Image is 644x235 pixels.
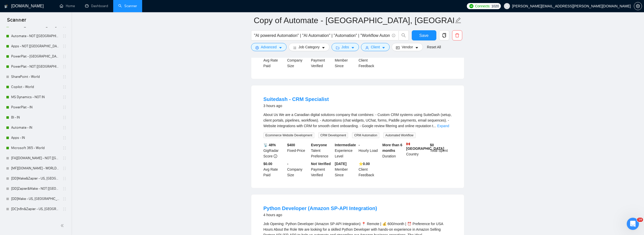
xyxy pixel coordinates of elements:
button: settingAdvancedcaret-down [251,43,287,51]
span: holder [62,95,67,99]
span: Advanced [261,44,277,50]
span: setting [255,46,259,50]
span: holder [62,146,67,150]
a: MS Dynamics - NOT IN [11,92,59,102]
a: searchScanner [118,4,137,8]
div: 3 hours ago [263,103,329,109]
button: userClientcaret-down [361,43,390,51]
span: caret-down [279,46,282,50]
span: edit [455,17,461,24]
button: folderJobscaret-down [332,43,359,51]
span: caret-down [351,46,355,50]
span: Vendor [402,44,413,50]
div: Member Since [334,161,358,178]
a: [FA][DOMAIN_NAME] - NOT [[GEOGRAPHIC_DATA], CAN, [GEOGRAPHIC_DATA]] - No AI [11,153,59,163]
div: Avg Rate Paid [262,52,286,69]
input: Scanner name... [254,14,454,27]
div: About Us We are a Canadian digital solutions company that combines: - Custom CRM systems using Su... [263,112,452,129]
span: holder [62,34,67,38]
a: dashboardDashboard [85,4,108,8]
div: Total Spent [429,142,453,159]
span: holder [62,166,67,170]
span: ... [433,124,436,128]
button: Save [412,30,436,40]
span: holder [62,207,67,211]
b: $ 400 [287,143,295,147]
span: holder [62,105,67,109]
b: More than 6 months [382,143,402,153]
span: CRM Automation [352,133,379,138]
span: bars [293,46,296,50]
a: Apps - NOT [[GEOGRAPHIC_DATA], CAN, [GEOGRAPHIC_DATA]] [11,41,59,51]
span: Job Category [299,44,320,50]
span: Scanner [3,16,30,27]
span: 10 [637,218,643,222]
span: holder [62,75,67,79]
div: Fixed-Price [286,142,310,159]
b: Not Verified [311,162,331,166]
b: [DATE] [335,162,346,166]
b: Everyone [311,143,327,147]
div: Talent Preference [310,142,334,159]
span: holder [62,65,67,69]
div: Company Size [286,161,310,178]
b: - [287,162,288,166]
span: caret-down [382,46,385,50]
img: 🇨🇦 [406,142,410,146]
a: Expand [437,124,449,128]
div: Member Since [334,52,358,69]
b: 📡 48% [263,143,276,147]
button: idcardVendorcaret-down [392,43,423,51]
a: [DD]Zapier&Make - NOT [[GEOGRAPHIC_DATA], CAN, [GEOGRAPHIC_DATA]] [11,184,59,194]
span: folder [336,46,339,50]
span: holder [62,115,67,120]
span: CRM Development [318,133,348,138]
span: Jobs [341,44,349,50]
a: Python Developer (Amazon SP-API Integration) [263,205,377,211]
a: PowerPlat - IN [11,102,59,112]
span: Ecommerce Website Development [263,133,315,138]
button: copy [439,30,449,40]
a: Apps - IN [11,133,59,143]
b: [GEOGRAPHIC_DATA] [406,142,444,151]
img: upwork-logo.png [469,4,473,8]
iframe: Intercom live chat [627,218,639,230]
span: caret-down [322,46,325,50]
div: GigRadar Score [262,142,286,159]
span: Save [419,32,428,39]
div: Duration [381,142,405,159]
b: $0.00 [263,162,272,166]
div: Client Feedback [358,161,382,178]
div: Country [405,142,429,159]
span: 1020 [491,3,499,9]
a: Reset All [427,44,441,50]
div: Payment Verified [310,52,334,69]
a: Microsoft 365 - World [11,143,59,153]
button: setting [634,2,642,10]
span: holder [62,197,67,201]
a: [DD]Make&Zapier - US, [GEOGRAPHIC_DATA], [GEOGRAPHIC_DATA] [11,173,59,184]
img: logo [4,2,8,10]
b: Intermediate [335,143,356,147]
b: ⭐️ 0.00 [359,162,370,166]
a: homeHome [60,4,75,8]
b: - [359,143,360,147]
a: [DC]n8n&Zapier - US, [GEOGRAPHIC_DATA], [GEOGRAPHIC_DATA] [11,204,59,214]
span: Automated Workflow [383,133,416,138]
button: barsJob Categorycaret-down [289,43,329,51]
div: 4 hours ago [263,212,377,218]
span: setting [634,4,642,8]
span: copy [439,33,449,38]
span: holder [62,126,67,130]
span: delete [452,33,462,38]
button: search [399,30,409,40]
span: Client [371,44,380,50]
div: Payment Verified [310,161,334,178]
span: holder [62,44,67,48]
a: setting [634,4,642,8]
span: user [505,4,509,8]
button: delete [452,30,462,40]
span: double-left [60,223,65,228]
div: Avg Rate Paid [262,161,286,178]
span: idcard [396,46,400,50]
